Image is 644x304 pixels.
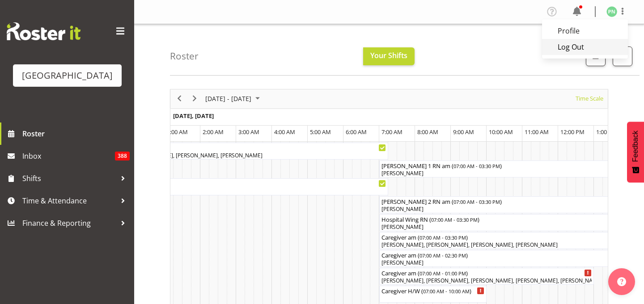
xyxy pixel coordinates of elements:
[453,162,500,169] span: 07:00 AM - 03:30 PM
[370,51,407,60] span: Your Shifts
[381,128,402,136] span: 7:00 AM
[381,268,592,277] div: Caregiver am ( )
[22,216,116,230] span: Finance & Reporting
[187,89,202,108] div: next period
[86,179,386,188] div: NOCTE RN ( )
[84,143,388,160] div: NOCTE CG Begin From Thursday, September 11, 2025 at 10:45:00 PM GMT+12:00 Ends At Friday, Septemb...
[22,127,130,140] span: Roster
[173,112,214,120] span: [DATE], [DATE]
[115,152,130,160] span: 388
[627,122,644,182] button: Feedback - Show survey
[617,277,626,286] img: help-xxl-2.png
[560,128,585,136] span: 12:00 PM
[419,270,466,277] span: 07:00 AM - 01:00 PM
[525,128,549,136] span: 11:00 AM
[86,187,386,195] div: [PERSON_NAME]
[542,23,628,39] a: Profile
[202,89,265,108] div: September 08 - 14, 2025
[596,128,617,136] span: 1:00 PM
[381,286,484,295] div: Caregiver H/W ( )
[606,6,617,17] img: penny-navidad674.jpg
[22,172,116,185] span: Shifts
[379,286,487,303] div: Caregiver H/W Begin From Friday, September 12, 2025 at 7:00:00 AM GMT+12:00 Ends At Friday, Septe...
[22,69,113,82] div: [GEOGRAPHIC_DATA]
[453,128,474,136] span: 9:00 AM
[453,198,500,205] span: 07:00 AM - 03:30 PM
[631,131,640,162] span: Feedback
[172,89,187,108] div: previous period
[575,93,604,104] span: Time Scale
[419,252,466,259] span: 07:00 AM - 02:30 PM
[189,93,201,104] button: Next
[84,178,388,195] div: NOCTE RN Begin From Thursday, September 11, 2025 at 10:45:00 PM GMT+12:00 Ends At Friday, Septemb...
[419,234,466,241] span: 07:00 AM - 03:30 PM
[204,93,264,104] button: September 2025
[203,128,224,136] span: 2:00 AM
[274,128,295,136] span: 4:00 AM
[423,287,470,295] span: 07:00 AM - 10:00 AM
[86,152,386,160] div: [PERSON_NAME], [PERSON_NAME], [PERSON_NAME], [PERSON_NAME]
[7,22,80,40] img: Rosterit website logo
[431,216,478,223] span: 07:00 AM - 03:30 PM
[381,277,592,285] div: [PERSON_NAME], [PERSON_NAME], [PERSON_NAME], [PERSON_NAME], [PERSON_NAME], [PERSON_NAME], [PERSON...
[86,143,386,152] div: NOCTE CG ( )
[574,93,605,104] button: Time Scale
[22,149,115,163] span: Inbox
[363,47,415,65] button: Your Shifts
[417,128,438,136] span: 8:00 AM
[22,194,116,207] span: Time & Attendance
[204,93,252,104] span: [DATE] - [DATE]
[238,128,259,136] span: 3:00 AM
[310,128,331,136] span: 5:00 AM
[542,39,628,55] a: Log Out
[346,128,367,136] span: 6:00 AM
[170,51,199,61] h4: Roster
[174,93,186,104] button: Previous
[489,128,513,136] span: 10:00 AM
[167,128,188,136] span: 1:00 AM
[379,268,594,285] div: Caregiver am Begin From Friday, September 12, 2025 at 7:00:00 AM GMT+12:00 Ends At Friday, Septem...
